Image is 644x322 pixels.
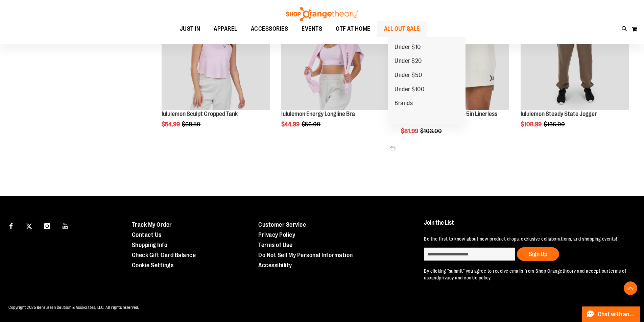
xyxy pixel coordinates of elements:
[624,281,637,295] button: Back To Top
[41,220,53,231] a: Visit our Instagram page
[26,223,32,229] img: Twitter
[162,2,270,110] img: lululemon Sculpt Cropped Tank
[132,242,168,248] a: Shopping Info
[258,231,295,238] a: Privacy Policy
[395,72,422,80] span: Under $50
[214,21,237,36] span: APPAREL
[8,305,139,310] span: Copyright 2025 Bensussen Deutsch & Associates, LLC. All rights reserved.
[384,21,420,36] span: ALL OUT SALE
[582,306,640,322] button: Chat with an Expert
[395,100,413,108] span: Brands
[258,252,353,258] a: Do Not Sell My Personal Information
[395,86,424,94] span: Under $100
[132,252,196,258] a: Check Gift Card Balance
[180,21,200,36] span: JUST IN
[281,121,301,128] span: $44.99
[439,275,492,280] a: privacy and cookie policy.
[336,21,371,36] span: OTF AT HOME
[598,311,636,318] span: Chat with an Expert
[521,121,543,128] span: $108.99
[424,236,628,242] p: Be the first to know about new product drops, exclusive collaborations, and shopping events!
[302,121,321,128] span: $56.00
[162,110,238,117] a: lululemon Sculpt Cropped Tank
[395,44,421,52] span: Under $10
[281,2,389,110] img: lululemon Energy Longline Bra
[529,251,547,257] span: Sign Up
[258,242,292,248] a: Terms of Use
[401,128,419,134] span: $81.99
[23,220,35,231] a: Visit our X page
[59,220,71,231] a: Visit our Youtube page
[251,21,288,36] span: ACCESSORIES
[424,247,515,261] input: enter email
[5,220,17,231] a: Visit our Facebook page
[132,231,162,238] a: Contact Us
[517,247,559,261] button: Sign Up
[281,110,355,117] a: lululemon Energy Longline Bra
[132,221,172,228] a: Track My Order
[424,268,628,281] p: By clicking "submit" you agree to receive emails from Shop Orangetheory and accept our and
[162,2,270,111] a: lululemon Sculpt Cropped Tank
[182,121,201,128] span: $68.50
[285,7,359,21] img: Shop Orangetheory
[162,121,181,128] span: $54.99
[389,145,396,152] img: ias-spinner.gif
[281,2,389,111] a: lululemon Energy Longline Bra
[395,57,422,66] span: Under $20
[521,2,629,111] a: lululemon Steady State JoggerSALE
[521,2,629,110] img: lululemon Steady State Jogger
[544,121,566,128] span: $136.00
[420,128,443,134] span: $103.00
[258,221,306,228] a: Customer Service
[132,262,174,269] a: Cookie Settings
[258,262,292,269] a: Accessibility
[521,110,597,117] a: lululemon Steady State Jogger
[424,220,628,232] h4: Join the List
[302,21,322,36] span: EVENTS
